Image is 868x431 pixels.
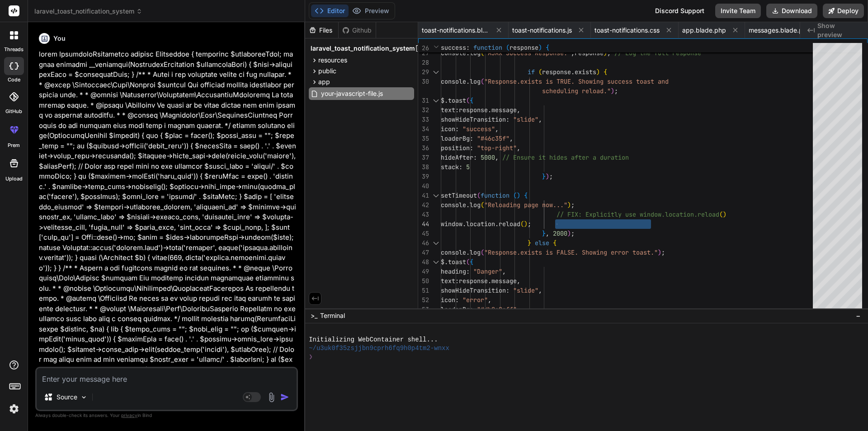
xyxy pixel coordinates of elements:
[444,258,448,266] span: .
[318,56,347,65] span: resources
[481,201,484,209] span: (
[495,125,499,133] span: ,
[430,67,442,77] div: Click to collapse the range.
[542,87,611,95] span: scheduling reload."
[441,267,466,275] span: heading
[418,210,429,219] div: 43
[491,106,517,114] span: message
[546,172,549,180] span: )
[614,49,701,57] span: // Log the full response
[470,49,481,57] span: log
[5,108,22,115] label: GitHub
[441,163,459,171] span: stack
[484,77,665,85] span: "Response.exists is TRUE. Showing success toast an
[418,257,429,267] div: 48
[488,277,491,285] span: .
[121,412,137,418] span: privacy
[448,96,466,104] span: toast
[665,77,669,85] span: d
[575,68,596,76] span: exists
[524,191,528,199] span: {
[266,392,277,403] img: attachment
[35,411,298,420] p: Always double-check its answers. Your in Bind
[441,296,455,304] span: icon
[441,220,462,228] span: window
[817,21,861,39] span: Show preview
[441,96,444,104] span: $
[466,96,470,104] span: (
[466,220,495,228] span: location
[441,125,455,133] span: icon
[723,210,726,218] span: )
[499,220,520,228] span: reload
[280,393,289,402] img: icon
[418,43,429,53] span: 26
[506,115,509,123] span: :
[466,201,470,209] span: .
[470,305,473,313] span: :
[546,229,549,237] span: ,
[542,68,571,76] span: response
[441,115,506,123] span: showHideTransition
[607,49,611,57] span: ;
[6,401,22,417] img: settings
[418,238,429,248] div: 46
[477,191,481,199] span: (
[512,26,572,35] span: toast-notifications.js
[418,48,429,58] div: 27
[441,258,444,266] span: $
[466,43,470,52] span: :
[484,248,658,256] span: "Response.exists is FALSE. Showing error toast."
[466,77,470,85] span: .
[491,277,517,285] span: message
[8,76,20,84] label: code
[538,115,542,123] span: ,
[430,191,442,200] div: Click to collapse the range.
[553,239,557,247] span: {
[650,4,710,18] div: Discord Support
[339,26,376,35] div: Github
[481,191,509,199] span: function
[528,220,531,228] span: ;
[546,43,549,52] span: {
[506,43,509,52] span: (
[513,115,538,123] span: "slide"
[309,336,438,344] span: Initializing WebContainer shell...
[604,49,607,57] span: )
[604,68,607,76] span: {
[318,66,336,76] span: public
[571,229,575,237] span: ;
[444,96,448,104] span: .
[571,49,575,57] span: ,
[349,5,393,17] button: Preview
[418,229,429,238] div: 45
[320,311,345,320] span: Terminal
[430,96,442,105] div: Click to collapse the range.
[418,67,429,77] div: 29
[495,153,499,161] span: ,
[495,220,499,228] span: .
[557,210,719,218] span: // FIX: Explicitly use window.location.reload
[661,248,665,256] span: ;
[509,43,538,52] span: response
[418,219,429,229] div: 44
[477,134,509,142] span: "#46c35f"
[470,134,473,142] span: :
[513,286,538,294] span: "slide"
[418,77,429,86] div: 30
[549,172,553,180] span: ;
[320,88,384,99] span: your-javascript-file.js
[517,106,520,114] span: ,
[441,277,455,285] span: text
[766,4,817,18] button: Download
[418,191,429,200] div: 41
[418,295,429,305] div: 52
[418,134,429,143] div: 35
[571,68,575,76] span: .
[575,49,604,57] span: response
[528,68,535,76] span: if
[418,58,429,67] div: 28
[611,87,614,95] span: )
[441,248,466,256] span: console
[481,153,495,161] span: 5000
